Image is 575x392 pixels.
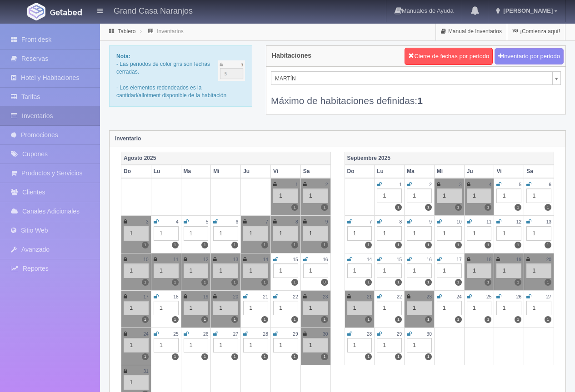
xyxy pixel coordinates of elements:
small: 4 [489,182,492,187]
label: 1 [485,242,491,248]
small: 25 [486,294,491,299]
h4: Grand Casa Naranjos [114,5,193,16]
label: 1 [455,204,462,211]
label: 1 [291,279,298,286]
small: 26 [203,332,208,337]
th: Do [121,165,151,178]
th: Septiembre 2025 [345,152,554,165]
label: 1 [231,242,238,248]
div: 1 [124,375,149,390]
div: 1 [347,263,372,278]
th: Ma [181,165,211,178]
a: Manual de Inventarios [436,23,507,40]
small: 13 [233,257,238,262]
label: 1 [425,242,432,248]
div: 1 [184,263,209,278]
div: 1 [437,263,462,278]
small: 30 [427,332,432,337]
small: 14 [367,257,372,262]
label: 1 [455,242,462,248]
label: 1 [515,279,521,286]
label: 1 [321,316,328,323]
label: 1 [231,353,238,360]
div: 1 [303,338,328,352]
small: 21 [367,294,372,299]
a: Tablero [118,28,135,35]
small: 9 [429,219,432,224]
img: Getabed [27,3,45,20]
small: 13 [546,219,551,224]
div: 1 [526,226,551,241]
div: 1 [124,263,149,278]
small: 12 [516,219,521,224]
small: 28 [367,332,372,337]
small: 23 [323,294,328,299]
small: 24 [456,294,461,299]
div: 1 [437,301,462,315]
label: 1 [321,353,328,360]
label: 1 [291,204,298,211]
label: 1 [425,204,432,211]
small: 1 [295,182,298,187]
div: 1 [273,189,298,203]
span: [PERSON_NAME] [501,7,553,14]
div: 1 [467,226,492,241]
small: 18 [173,294,178,299]
div: 1 [273,226,298,241]
small: 6 [235,219,238,224]
small: 5 [206,219,209,224]
small: 1 [399,182,402,187]
div: 1 [347,338,372,352]
label: 1 [545,316,551,323]
label: 1 [172,316,179,323]
th: Ma [405,165,435,178]
div: 1 [496,189,521,203]
label: 1 [515,316,521,323]
th: Sa [300,165,330,178]
small: 5 [519,182,522,187]
div: 1 [184,338,209,352]
div: 1 [467,263,492,278]
div: 1 [377,226,402,241]
small: 4 [176,219,179,224]
label: 1 [425,316,432,323]
div: 1 [303,226,328,241]
div: 1 [496,301,521,315]
label: 1 [261,279,268,286]
div: 1 [407,263,432,278]
label: 1 [395,204,402,211]
small: 7 [265,219,268,224]
label: 1 [201,279,208,286]
a: MARTÍN [271,71,561,85]
label: 1 [142,353,149,360]
small: 16 [323,257,328,262]
label: 1 [365,279,372,286]
th: Sa [524,165,554,178]
div: 1 [213,226,238,241]
div: 1 [243,338,268,352]
div: 1 [437,226,462,241]
small: 31 [143,369,148,374]
div: 1 [526,301,551,315]
small: 20 [233,294,238,299]
div: 1 [273,263,298,278]
div: 1 [243,301,268,315]
small: 23 [427,294,432,299]
h4: Habitaciones [272,52,311,59]
label: 1 [261,353,268,360]
a: ¡Comienza aquí! [507,23,565,40]
img: cutoff.png [218,60,245,81]
label: 1 [261,242,268,248]
label: 1 [231,316,238,323]
th: Mi [434,165,464,178]
div: 1 [213,301,238,315]
label: 1 [201,316,208,323]
label: 1 [515,242,521,248]
label: 1 [172,353,179,360]
small: 10 [456,219,461,224]
th: Ju [464,165,494,178]
div: 1 [347,301,372,315]
th: Mi [211,165,241,178]
th: Agosto 2025 [121,152,331,165]
div: 1 [377,338,402,352]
